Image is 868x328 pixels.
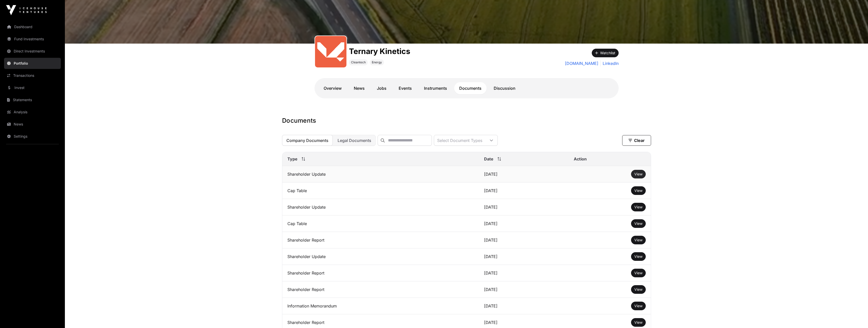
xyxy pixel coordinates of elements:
span: View [634,304,642,308]
td: Cap Table [282,215,479,232]
button: View [631,203,646,211]
a: View [634,320,642,325]
td: Cap Table [282,183,479,199]
a: View [634,188,642,193]
span: View [634,271,642,275]
td: [DATE] [479,248,569,265]
a: Dashboard [4,21,61,32]
td: [DATE] [479,183,569,199]
a: Settings [4,131,61,142]
img: Icehouse Ventures Logo [6,5,47,15]
a: Fund Investments [4,33,61,45]
h1: Documents [282,117,651,125]
span: View [634,320,642,324]
a: View [634,221,642,226]
td: Shareholder Report [282,265,479,281]
img: output-onlinepngtools---2025-01-23T085927.457.png [317,38,344,65]
span: View [634,238,642,242]
a: Documents [454,82,487,94]
span: Company Documents [286,138,328,143]
button: View [631,170,646,178]
a: View [634,238,642,243]
button: Legal Documents [333,135,376,146]
span: Action [574,156,587,162]
button: Company Documents [282,135,333,146]
nav: Tabs [319,82,615,94]
a: Instruments [419,82,452,94]
td: Shareholder Update [282,166,479,183]
button: Watchlist [592,49,619,57]
td: Shareholder Update [282,248,479,265]
a: [DOMAIN_NAME] [565,60,598,66]
button: View [631,186,646,195]
a: Direct Investments [4,46,61,57]
td: [DATE] [479,265,569,281]
span: Date [484,156,493,162]
td: [DATE] [479,199,569,215]
a: News [4,119,61,130]
span: Cleantech [351,60,366,64]
span: View [634,254,642,259]
a: Events [394,82,417,94]
td: [DATE] [479,232,569,248]
a: Discussion [489,82,521,94]
a: News [349,82,370,94]
a: View [634,287,642,292]
button: View [631,252,646,261]
h1: Ternary Kinetics [349,47,410,56]
a: Jobs [372,82,392,94]
td: [DATE] [479,166,569,183]
span: Energy [372,60,382,64]
button: View [631,236,646,244]
span: Legal Documents [338,138,371,143]
td: [DATE] [479,298,569,314]
span: Type [287,156,298,162]
iframe: Chat Widget [843,304,868,328]
td: Information Memorandum [282,298,479,314]
a: Overview [319,82,347,94]
td: Shareholder Update [282,199,479,215]
a: Invest [4,82,61,93]
button: View [631,285,646,294]
button: View [631,302,646,310]
button: Clear [622,135,651,146]
td: [DATE] [479,215,569,232]
button: View [631,318,646,327]
a: Transactions [4,70,61,81]
a: View [634,303,642,308]
a: Analysis [4,106,61,118]
div: Select Document Types [434,135,485,145]
td: Shareholder Report [282,232,479,248]
a: View [634,254,642,259]
a: LinkedIn [600,60,619,66]
span: View [634,205,642,209]
button: View [631,219,646,228]
a: View [634,205,642,210]
a: Portfolio [4,58,61,69]
a: View [634,172,642,177]
a: Statements [4,94,61,105]
a: View [634,270,642,276]
td: [DATE] [479,281,569,298]
span: View [634,188,642,193]
td: Shareholder Report [282,281,479,298]
button: View [631,269,646,277]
